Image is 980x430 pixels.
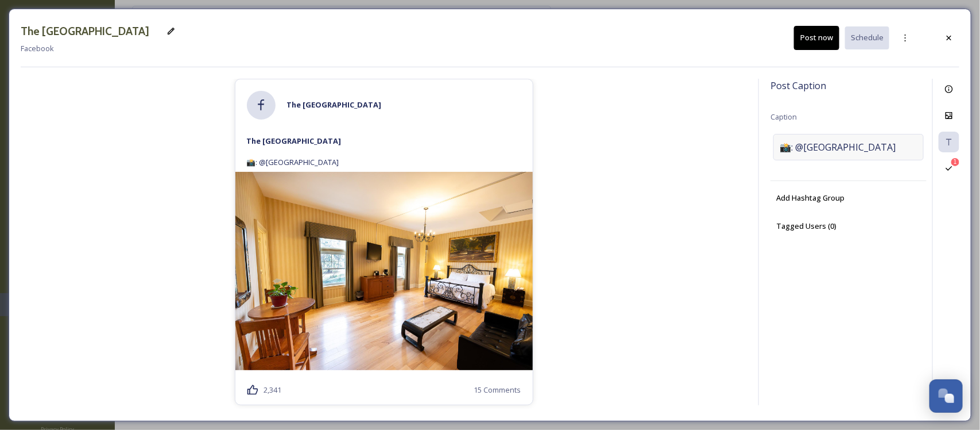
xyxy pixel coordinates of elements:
[247,157,339,167] span: 📸: @[GEOGRAPHIC_DATA]
[264,385,282,396] span: 2,341
[287,99,382,110] strong: The [GEOGRAPHIC_DATA]
[845,26,889,49] button: Schedule
[235,172,533,370] img: 33a2de60-486a-87e6-3f4a-00436995d197.jpg
[776,193,845,204] span: Add Hashtag Group
[951,158,959,166] div: 1
[21,43,54,53] span: Facebook
[770,112,797,122] span: Caption
[780,140,896,154] span: 📸: @[GEOGRAPHIC_DATA]
[474,385,521,396] span: 15 Comments
[247,136,342,146] strong: The [GEOGRAPHIC_DATA]
[770,79,826,93] span: Post Caption
[929,379,963,413] button: Open Chat
[794,26,839,49] button: Post now
[776,221,836,232] span: Tagged Users ( 0 )
[21,23,149,40] h3: The [GEOGRAPHIC_DATA]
